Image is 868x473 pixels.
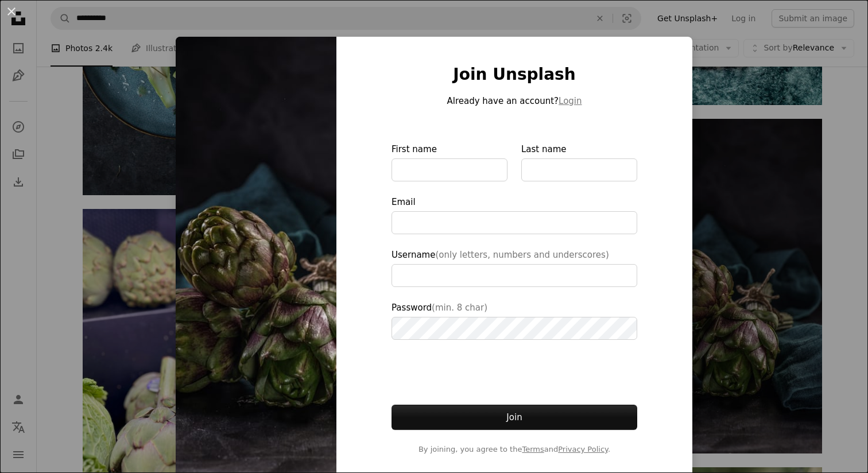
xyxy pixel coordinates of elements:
a: Privacy Policy [558,445,608,453]
h1: Join Unsplash [392,64,637,85]
p: Already have an account? [392,94,637,108]
input: Email [392,211,637,234]
label: Email [392,195,637,234]
input: Username(only letters, numbers and underscores) [392,264,637,287]
a: Terms [522,445,544,453]
input: Last name [521,158,637,181]
span: (min. 8 char) [432,303,487,313]
input: First name [392,158,507,181]
label: Last name [521,142,637,181]
input: Password(min. 8 char) [392,317,637,340]
button: Join [392,405,637,430]
button: Login [559,94,582,108]
span: By joining, you agree to the and . [392,444,637,455]
label: First name [392,142,507,181]
label: Password [392,301,637,340]
span: (only letters, numbers and underscores) [435,250,609,260]
label: Username [392,248,637,287]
